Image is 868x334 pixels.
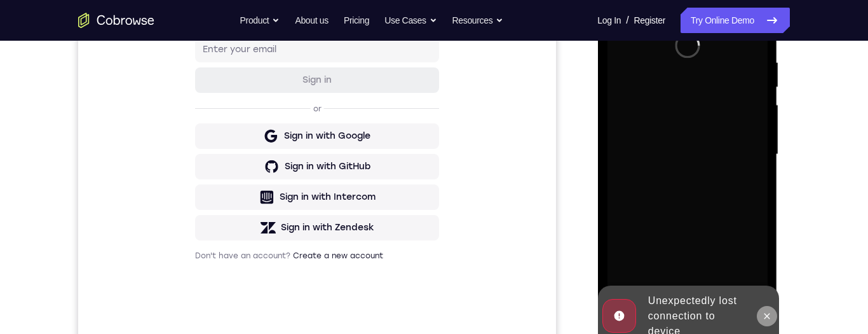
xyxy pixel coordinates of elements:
[206,208,292,221] div: Sign in with Google
[344,8,369,33] a: Pricing
[117,263,361,288] button: Sign in with Intercom
[681,8,790,33] a: Try Online Demo
[295,8,328,33] a: About us
[634,8,665,33] a: Register
[78,13,154,28] a: Go to the home page
[452,8,504,33] button: Resources
[207,239,292,251] div: Sign in with GitHub
[117,293,361,319] button: Sign in with Zendesk
[117,232,361,258] button: Sign in with GitHub
[117,146,361,171] button: Sign in
[384,8,437,33] button: Use Cases
[201,269,297,282] div: Sign in with Intercom
[117,87,361,105] h1: Sign in to your account
[125,122,353,134] input: Enter your email
[626,13,628,28] span: /
[203,300,296,312] div: Sign in with Zendesk
[597,8,621,33] a: Log In
[117,202,361,227] button: Sign in with Google
[240,8,280,33] button: Product
[233,182,246,192] p: or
